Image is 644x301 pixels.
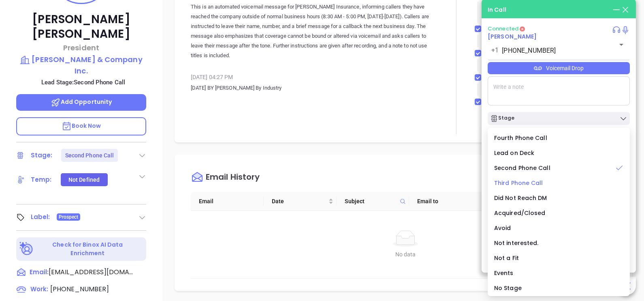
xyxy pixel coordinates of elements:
[62,122,101,130] span: Book Now
[490,114,514,123] div: Stage
[488,32,537,41] a: [PERSON_NAME]
[345,197,397,206] span: Subject
[494,209,546,217] span: Acquired/Closed
[16,42,146,53] p: President
[264,192,337,211] th: Date
[494,254,519,262] span: Not a Fit
[191,192,264,211] th: Email
[30,285,48,293] span: Work:
[59,213,79,221] span: Prospect
[491,45,499,55] p: +1
[272,197,327,206] span: Date
[200,250,610,259] div: No data
[206,173,260,184] div: Email History
[494,179,543,187] span: Third Phone Call
[488,112,630,125] button: Stage
[19,242,34,256] img: Ai-Enrich-DaqCidB-.svg
[494,269,514,277] span: Events
[191,2,439,60] p: This is an automated voicemail message for [PERSON_NAME] Insurance, informing callers they have r...
[494,284,522,292] span: No Stage
[494,164,550,172] span: Second Phone Call
[51,98,112,106] span: Add Opportunity
[35,241,141,258] p: Check for Binox AI Data Enrichment
[494,149,534,157] span: Lead on Deck
[191,71,439,83] div: [DATE] 04:27 PM
[494,239,539,247] span: Not interested.
[68,173,100,186] div: Not Defined
[50,284,109,294] span: [PHONE_NUMBER]
[16,54,146,76] a: [PERSON_NAME] & Company Inc.
[494,134,547,142] span: Fourth Phone Call
[494,224,511,232] span: Avoid
[16,12,146,41] p: [PERSON_NAME] [PERSON_NAME]
[191,83,439,93] p: [DATE] BY [PERSON_NAME] By Industry
[31,174,52,186] div: Temp:
[488,62,630,74] div: Voicemail Drop
[20,77,146,88] p: Lead Stage: Second Phone Call
[409,192,482,211] th: Email to
[502,47,603,54] input: Enter phone number or name
[65,149,114,162] div: Second Phone Call
[494,194,547,202] span: Did Not Reach DM
[488,25,518,32] span: Connected
[616,39,627,50] button: Open
[49,267,134,277] span: [EMAIL_ADDRESS][DOMAIN_NAME]
[488,6,506,14] div: In Call
[31,211,50,223] div: Label:
[31,149,53,161] div: Stage:
[30,267,49,278] span: Email:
